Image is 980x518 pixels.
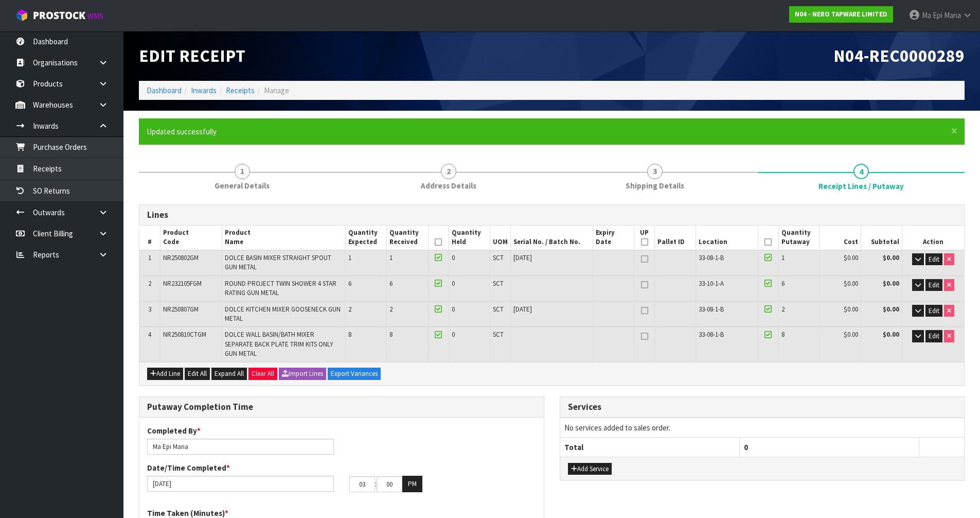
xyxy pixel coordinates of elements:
[421,180,476,191] span: Address Details
[513,305,532,314] span: [DATE]
[861,226,902,250] th: Subtotal
[452,305,455,314] span: 0
[493,305,504,314] span: SCT
[781,305,785,314] span: 2
[387,226,428,250] th: Quantity Received
[148,305,151,314] span: 3
[513,253,532,262] span: [DATE]
[191,85,217,95] a: Inwards
[452,279,455,288] span: 0
[225,305,341,323] span: DOLCE KITCHEN MIXER GOOSENECK GUN METAL
[568,402,957,412] h3: Services
[348,330,351,339] span: 8
[781,253,785,262] span: 1
[147,462,230,473] label: Date/Time Completed
[139,226,160,250] th: #
[510,226,593,250] th: Serial No. / Batch No.
[87,11,103,21] small: WMS
[568,463,612,475] button: Add Service
[925,330,942,342] button: Edit
[148,253,151,262] span: 1
[33,9,85,22] span: ProStock
[699,253,724,262] span: 33-08-1-B
[225,279,336,297] span: ROUND PROJECT TWIN SHOWER 4 STAR RATING GUN METAL
[147,425,201,436] label: Completed By
[593,226,634,250] th: Expiry Date
[560,418,965,437] td: No services added to sales order.
[185,368,210,380] button: Edit All
[348,305,351,314] span: 2
[147,476,334,492] input: Date/Time completed
[226,85,255,95] a: Receipts
[818,181,904,192] span: Receipt Lines / Putaway
[844,330,858,339] span: $0.00
[883,253,899,262] strong: $0.00
[929,306,939,315] span: Edit
[264,85,289,95] span: Manage
[778,226,819,250] th: Quantity Putaway
[349,476,375,492] input: HH
[452,330,455,339] span: 0
[235,164,250,179] span: 1
[147,368,183,380] button: Add Line
[929,281,939,289] span: Edit
[844,305,858,314] span: $0.00
[279,368,326,380] button: Import Lines
[647,164,663,179] span: 3
[147,85,182,95] a: Dashboard
[925,253,942,266] button: Edit
[744,442,748,452] span: 0
[163,330,206,339] span: NR250810CTGM
[148,279,151,288] span: 2
[348,253,351,262] span: 1
[148,330,151,339] span: 4
[925,305,942,317] button: Edit
[348,279,351,288] span: 6
[389,330,393,339] span: 8
[490,226,510,250] th: UOM
[844,279,858,288] span: $0.00
[929,332,939,340] span: Edit
[493,330,504,339] span: SCT
[699,330,724,339] span: 33-08-1-B
[402,476,422,492] button: PM
[211,368,247,380] button: Expand All
[781,330,785,339] span: 8
[375,476,377,492] td: :
[225,330,333,358] span: DOLCE WALL BASIN/BATH MIXER SEPARATE BACK PLATE TRIM KITS ONLY GUN METAL
[15,9,28,22] img: cube-alt.png
[883,305,899,314] strong: $0.00
[225,253,331,271] span: DOLCE BASIN MIXER STRAIGHT SPOUT GUN METAL
[844,253,858,262] span: $0.00
[449,226,490,250] th: Quantity Held
[441,164,456,179] span: 2
[951,124,957,138] span: ×
[389,253,393,262] span: 1
[147,210,956,220] h3: Lines
[626,180,684,191] span: Shipping Details
[163,253,199,262] span: NR250802GM
[883,330,899,339] strong: $0.00
[655,226,696,250] th: Pallet ID
[389,279,393,288] span: 6
[160,226,222,250] th: Product Code
[634,226,655,250] th: UP
[925,279,942,291] button: Edit
[147,127,217,136] span: Updated successfully
[163,279,202,288] span: NR232105FGM
[163,305,199,314] span: NR250807GM
[929,255,939,264] span: Edit
[493,253,504,262] span: SCT
[452,253,455,262] span: 0
[215,180,270,191] span: General Details
[902,226,964,250] th: Action
[853,164,869,179] span: 4
[922,10,942,20] span: Ma Epi
[699,305,724,314] span: 33-08-1-B
[819,226,861,250] th: Cost
[699,279,724,288] span: 33-10-1-A
[389,305,393,314] span: 2
[883,279,899,288] strong: $0.00
[781,279,785,288] span: 6
[139,45,245,66] span: Edit Receipt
